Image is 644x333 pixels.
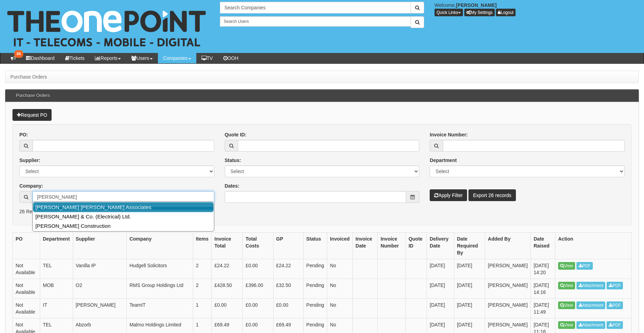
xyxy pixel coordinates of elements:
[496,9,516,16] a: Logout
[225,182,240,189] label: Dates:
[454,279,485,298] td: [DATE]
[531,259,555,279] td: [DATE] 14:20
[19,157,41,164] label: Supplier:
[33,202,214,212] a: [PERSON_NAME] [PERSON_NAME] Associates
[126,53,158,63] a: Users
[430,157,457,164] label: Department
[273,279,303,298] td: £32.50
[430,189,467,201] button: Apply Filter
[212,232,243,259] th: Invoice Total
[327,232,352,259] th: Invoiced
[218,53,244,63] a: OOH
[327,259,352,279] td: No
[73,232,126,259] th: Supplier
[212,298,243,318] td: £0.00
[19,131,28,138] label: PO:
[485,279,531,298] td: [PERSON_NAME]
[193,279,212,298] td: 2
[14,50,23,58] span: 66
[464,9,495,16] a: My Settings
[73,279,126,298] td: O2
[40,279,73,298] td: MOB
[558,321,575,329] a: View
[607,282,623,289] a: PDF
[558,282,575,289] a: View
[10,73,47,80] li: Purchase Orders
[352,232,377,259] th: Invoice Date
[220,16,411,27] input: Search Users
[378,232,406,259] th: Invoice Number
[19,208,625,215] p: 26 Results
[327,298,352,318] td: No
[273,259,303,279] td: £24.22
[225,131,247,138] label: Quote ID:
[13,232,40,259] th: PO
[90,53,126,63] a: Reports
[427,259,454,279] td: [DATE]
[40,298,73,318] td: IT
[243,259,273,279] td: £0.00
[303,279,327,298] td: Pending
[303,232,327,259] th: Status
[73,298,126,318] td: [PERSON_NAME]
[558,262,575,270] a: View
[430,131,468,138] label: Invoice Number:
[196,53,218,63] a: TV
[454,232,485,259] th: Date Required By
[126,232,193,259] th: Company
[273,232,303,259] th: GP
[73,259,126,279] td: Vanilla IP
[327,279,352,298] td: No
[12,109,52,121] a: Request PO
[485,259,531,279] td: [PERSON_NAME]
[126,298,193,318] td: TeamIT
[576,262,593,270] a: PDF
[303,298,327,318] td: Pending
[193,259,212,279] td: 2
[126,279,193,298] td: RMS Group Holdings Ltd
[429,2,644,16] div: Welcome,
[13,279,40,298] td: Not Available
[33,212,213,221] a: [PERSON_NAME] & Co. (Electrical) Ltd.
[558,301,575,309] a: View
[13,298,40,318] td: Not Available
[531,298,555,318] td: [DATE] 11:49
[21,53,60,63] a: Dashboard
[33,221,213,231] a: [PERSON_NAME] Construction
[303,259,327,279] td: Pending
[468,189,516,201] a: Export 26 records
[435,9,463,16] button: Quick Links
[576,301,606,309] a: Attachment
[273,298,303,318] td: £0.00
[126,259,193,279] td: Hudgell Solicitors
[193,298,212,318] td: 1
[427,279,454,298] td: [DATE]
[607,301,623,309] a: PDF
[60,53,90,63] a: Tickets
[19,182,43,189] label: Company:
[220,2,411,13] input: Search Companies
[212,279,243,298] td: £428.50
[576,321,606,329] a: Attachment
[531,232,555,259] th: Date Raised
[555,232,632,259] th: Action
[225,157,241,164] label: Status:
[485,298,531,318] td: [PERSON_NAME]
[454,298,485,318] td: [DATE]
[456,2,497,8] b: [PERSON_NAME]
[193,232,212,259] th: Items
[427,298,454,318] td: [DATE]
[427,232,454,259] th: Delivery Date
[607,321,623,329] a: PDF
[12,90,53,101] h3: Purchase Orders
[243,279,273,298] td: £396.00
[576,282,606,289] a: Attachment
[454,259,485,279] td: [DATE]
[405,232,427,259] th: Quote ID
[212,259,243,279] td: £24.22
[13,259,40,279] td: Not Available
[40,259,73,279] td: TEL
[243,232,273,259] th: Total Costs
[243,298,273,318] td: £0.00
[158,53,196,63] a: Companies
